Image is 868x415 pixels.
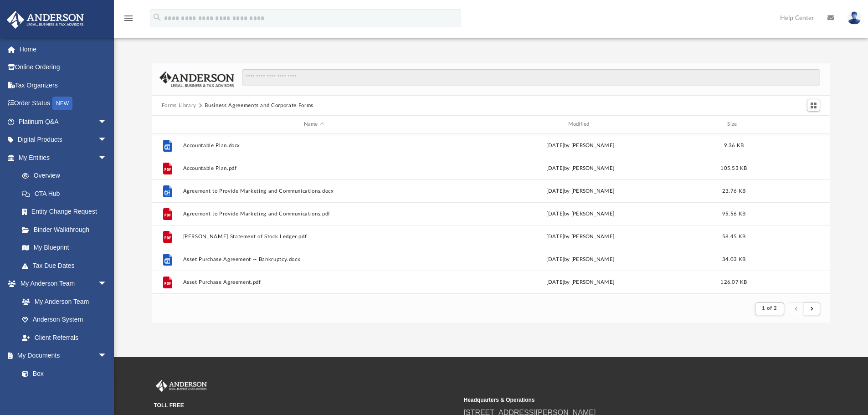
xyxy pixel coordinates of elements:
span: arrow_drop_down [98,131,116,149]
span: 23.76 KB [722,188,745,193]
a: Client Referrals [13,328,116,347]
div: [DATE] by [PERSON_NAME] [449,164,712,172]
span: arrow_drop_down [98,275,116,293]
i: menu [123,13,134,24]
button: Business Agreements and Corporate Forms [205,102,313,110]
small: Headquarters & Operations [464,396,767,404]
a: Overview [13,167,121,185]
a: Box [13,364,112,383]
button: Accountable Plan.pdf [183,165,445,171]
img: User Pic [847,11,861,25]
div: Modified [449,120,711,128]
div: NEW [52,97,72,110]
a: My Documentsarrow_drop_down [6,347,116,365]
a: My Anderson Team [13,292,112,311]
div: grid [152,134,831,295]
a: Entity Change Request [13,203,121,221]
a: Digital Productsarrow_drop_down [6,131,121,149]
a: Tax Organizers [6,76,121,94]
a: CTA Hub [13,184,121,203]
span: 58.45 KB [722,234,745,239]
div: id [156,120,179,128]
a: My Entitiesarrow_drop_down [6,149,121,167]
button: Switch to Grid View [807,99,821,112]
div: Name [182,120,445,128]
div: id [756,120,820,128]
a: My Blueprint [13,239,116,257]
div: Size [715,120,752,128]
span: arrow_drop_down [98,149,116,167]
img: Anderson Advisors Platinum Portal [154,380,209,392]
a: Home [6,40,121,58]
a: Platinum Q&Aarrow_drop_down [6,113,121,131]
a: My Anderson Teamarrow_drop_down [6,275,116,293]
small: TOLL FREE [154,401,457,410]
a: Anderson System [13,311,116,329]
button: Agreement to Provide Marketing and Communications.pdf [183,211,445,217]
a: Binder Walkthrough [13,220,121,239]
div: [DATE] by [PERSON_NAME] [449,187,712,195]
span: 105.53 KB [720,165,747,170]
span: 34.03 KB [722,256,745,261]
div: [DATE] by [PERSON_NAME] [449,210,712,218]
div: [DATE] by [PERSON_NAME] [449,278,712,286]
a: Tax Due Dates [13,256,121,275]
button: Asset Purchase Agreement -- Bankruptcy.docx [183,256,445,262]
span: 95.56 KB [722,211,745,216]
span: 1 of 2 [762,306,777,311]
span: 126.07 KB [720,279,747,284]
a: Meeting Minutes [13,383,116,401]
span: arrow_drop_down [98,347,116,365]
img: Anderson Advisors Platinum Portal [4,11,87,29]
span: 9.36 KB [724,143,744,148]
a: menu [123,17,134,24]
span: arrow_drop_down [98,113,116,131]
div: [DATE] by [PERSON_NAME] [449,141,712,149]
div: [DATE] by [PERSON_NAME] [449,255,712,263]
button: [PERSON_NAME] Statement of Stock Ledger.pdf [183,234,445,240]
button: Asset Purchase Agreement.pdf [183,279,445,285]
a: Order StatusNEW [6,94,121,113]
input: Search files and folders [242,69,820,86]
button: 1 of 2 [755,302,784,315]
button: Agreement to Provide Marketing and Communications.docx [183,188,445,194]
button: Accountable Plan.docx [183,143,445,149]
button: Forms Library [162,102,196,110]
a: Online Ordering [6,58,121,77]
i: search [152,12,162,22]
div: [DATE] by [PERSON_NAME] [449,232,712,241]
